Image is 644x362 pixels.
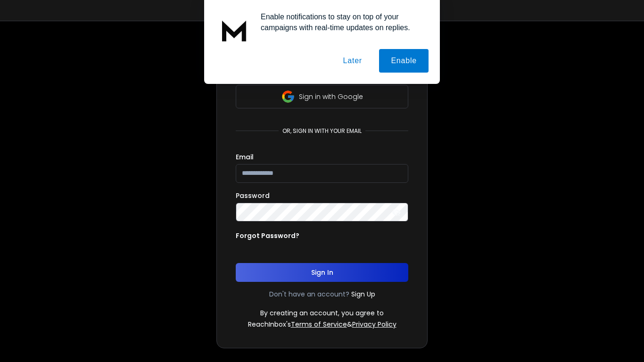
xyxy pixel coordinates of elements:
p: Sign in with Google [299,92,363,101]
img: notification icon [215,11,253,49]
p: By creating an account, you agree to [260,308,384,318]
button: Enable [379,49,429,73]
a: Terms of Service [291,320,347,329]
p: Forgot Password? [236,231,299,240]
button: Sign In [236,263,408,282]
p: or, sign in with your email [279,127,365,135]
a: Sign Up [351,289,375,299]
label: Email [236,154,254,160]
div: Enable notifications to stay on top of your campaigns with real-time updates on replies. [253,11,429,33]
button: Later [331,49,373,73]
button: Sign in with Google [236,85,408,108]
p: ReachInbox's & [248,320,396,329]
label: Password [236,192,270,199]
p: Don't have an account? [269,289,349,299]
a: Privacy Policy [352,320,396,329]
